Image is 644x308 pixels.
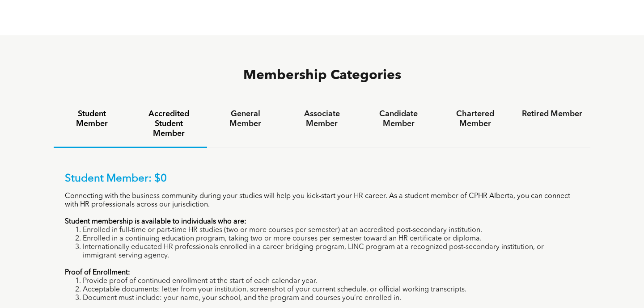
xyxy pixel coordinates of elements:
p: Student Member: $0 [65,173,579,186]
h4: General Member [215,109,275,129]
p: Connecting with the business community during your studies will help you kick-start your HR caree... [65,192,579,209]
h4: Retired Member [522,109,582,119]
li: Acceptable documents: letter from your institution, screenshot of your current schedule, or offic... [83,286,579,294]
h4: Accredited Student Member [138,109,199,139]
h4: Candidate Member [369,109,429,129]
h4: Chartered Member [445,109,505,129]
strong: Proof of Enrollment: [65,269,130,276]
h4: Student Member [62,109,122,129]
li: Enrolled in a continuing education program, taking two or more courses per semester toward an HR ... [83,235,579,243]
li: Enrolled in full-time or part-time HR studies (two or more courses per semester) at an accredited... [83,226,579,235]
span: Membership Categories [243,69,401,82]
strong: Student membership is available to individuals who are: [65,218,246,225]
li: Internationally educated HR professionals enrolled in a career bridging program, LINC program at ... [83,243,579,260]
li: Provide proof of continued enrollment at the start of each calendar year. [83,277,579,286]
h4: Associate Member [292,109,352,129]
li: Document must include: your name, your school, and the program and courses you’re enrolled in. [83,294,579,303]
